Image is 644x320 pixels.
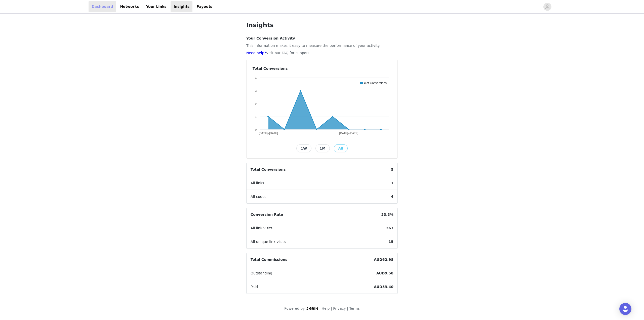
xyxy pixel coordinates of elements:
h4: Total Conversions [253,66,391,71]
span: Paid [247,280,262,294]
span: AUD53.40 [370,280,397,294]
span: AUD62.98 [370,253,397,266]
h1: Insights [246,21,398,30]
a: Dashboard [89,1,116,12]
span: Total Commissions [247,253,291,266]
span: All codes [247,190,270,203]
text: 3 [255,89,257,92]
text: 0 [255,128,257,131]
span: Outstanding [247,267,276,280]
h4: Your Conversion Activity [246,36,398,41]
text: 4 [255,77,257,80]
a: Payouts [193,1,215,12]
text: [DATE]–[DATE] [339,132,358,135]
button: All [334,144,347,152]
span: All link visits [247,222,276,235]
a: Your Links [143,1,170,12]
span: 5 [387,163,397,176]
img: logo [306,307,318,310]
span: | [319,306,321,310]
span: All links [247,176,268,190]
span: 15 [385,235,397,248]
a: Insights [171,1,192,12]
button: 1M [315,144,330,152]
p: This information makes it easy to measure the performance of your activity. [246,43,398,48]
div: avatar [545,3,550,11]
span: | [331,306,332,310]
div: Open Intercom Messenger [619,303,631,315]
span: Conversion Rate [247,208,287,221]
span: 1 [387,176,397,190]
a: Help [322,306,330,310]
a: Networks [117,1,142,12]
span: 33.3% [377,208,397,221]
text: 2 [255,102,257,105]
span: 4 [387,190,397,203]
a: Terms [349,306,359,310]
a: Privacy [333,306,346,310]
span: | [347,306,348,310]
span: Total Conversions [247,163,290,176]
button: 1W [296,144,311,152]
text: # of Conversions [364,81,387,85]
p: Visit our FAQ for support. [246,50,398,56]
a: Need help? [246,51,266,55]
span: 367 [382,222,397,235]
span: All unique link visits [247,235,290,248]
span: Powered by [284,306,305,310]
text: 1 [255,115,257,118]
text: [DATE]–[DATE] [259,132,278,135]
span: AUD9.58 [372,267,397,280]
